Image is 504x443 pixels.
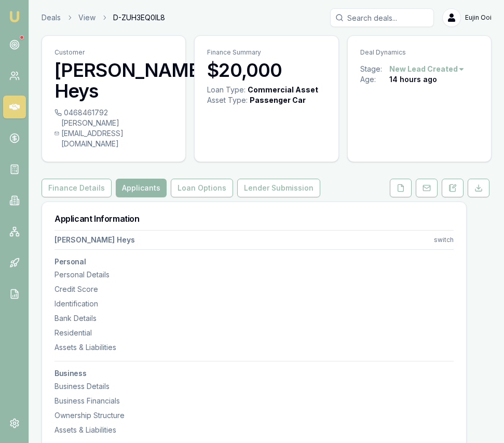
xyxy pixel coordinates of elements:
[55,425,454,435] div: Assets & Liabilities
[169,179,235,197] a: Loan Options
[55,60,173,101] h3: [PERSON_NAME] Heys
[55,410,454,421] div: Ownership Structure
[207,95,248,105] div: Asset Type :
[55,370,454,377] h3: Business
[116,179,167,197] button: Applicants
[55,342,454,353] div: Assets & Liabilities
[207,48,325,57] p: Finance Summary
[55,48,173,57] p: Customer
[389,74,437,85] div: 14 hours ago
[465,14,492,22] span: Eujin Ooi
[55,214,454,223] h3: Applicant Information
[114,179,169,197] a: Applicants
[360,64,389,74] div: Stage:
[55,328,454,338] div: Residential
[55,118,173,149] div: [PERSON_NAME][EMAIL_ADDRESS][DOMAIN_NAME]
[434,236,454,244] div: switch
[360,74,389,85] div: Age:
[330,8,434,27] input: Search deals
[42,179,114,197] a: Finance Details
[55,258,454,265] h3: Personal
[55,270,454,280] div: Personal Details
[42,12,61,23] a: Deals
[55,235,135,245] div: [PERSON_NAME] Heys
[8,10,21,23] img: emu-icon-u.png
[248,85,318,95] div: Commercial Asset
[55,284,454,294] div: Credit Score
[113,12,165,23] span: D-ZUH3EQ0IL8
[207,60,325,80] h3: $20,000
[42,12,165,23] nav: breadcrumb
[207,85,246,95] div: Loan Type:
[55,381,454,392] div: Business Details
[55,396,454,406] div: Business Financials
[55,313,454,324] div: Bank Details
[78,12,96,23] a: View
[250,95,306,105] div: Passenger Car
[55,299,454,309] div: Identification
[237,179,320,197] button: Lender Submission
[171,179,233,197] button: Loan Options
[55,108,173,118] div: 0468461792
[235,179,322,197] a: Lender Submission
[360,48,479,57] p: Deal Dynamics
[389,64,465,74] button: New Lead Created
[42,179,112,197] button: Finance Details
